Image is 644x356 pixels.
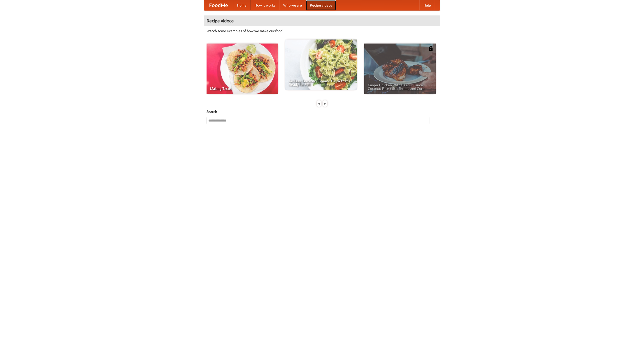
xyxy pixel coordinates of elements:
a: Making Tacos [207,44,278,94]
a: Help [419,0,435,10]
a: Home [233,0,251,10]
a: How it works [251,0,279,10]
span: Making Tacos [210,87,274,90]
a: Who we are [279,0,306,10]
p: Watch some examples of how we make our food! [207,28,437,33]
span: An Easy, Summery Tomato Pasta That's Ready for Fall [289,79,353,86]
img: 483408.png [428,46,433,51]
a: FoodMe [204,0,233,10]
h5: Search [207,109,437,114]
h4: Recipe videos [204,16,440,26]
div: « [317,100,321,107]
div: » [323,100,327,107]
a: Recipe videos [306,0,336,10]
a: An Easy, Summery Tomato Pasta That's Ready for Fall [285,39,357,90]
